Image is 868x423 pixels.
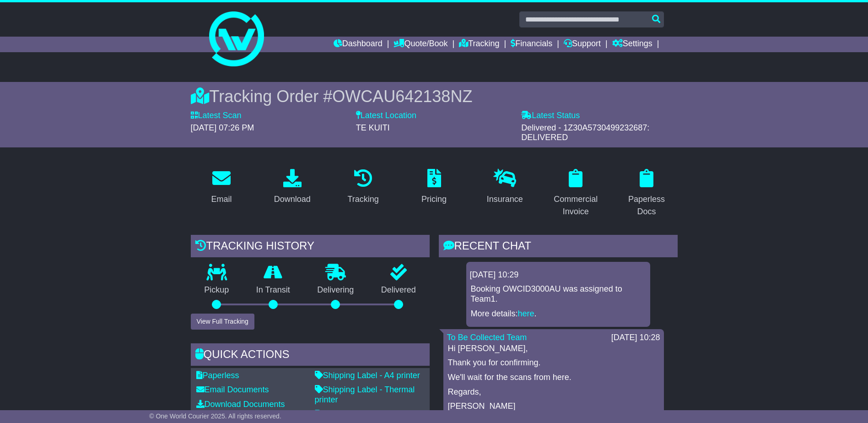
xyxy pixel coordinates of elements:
a: Settings [612,37,652,52]
a: Dashboard [334,37,383,52]
a: Pricing [415,166,453,209]
div: [DATE] 10:29 [470,270,647,280]
div: Tracking Order # [191,87,678,106]
a: Email Documents [196,385,269,394]
p: In Transit [243,285,304,295]
label: Latest Location [356,111,416,121]
div: Email [211,193,232,206]
p: Regards, [448,387,659,397]
div: Tracking history [191,235,430,260]
a: Shipping Label - A4 printer [315,371,420,380]
a: Insurance [481,166,529,209]
div: Download [274,193,311,206]
div: [DATE] 10:28 [611,333,660,343]
span: Delivered - 1Z30A5730499232687: DELIVERED [521,123,649,142]
div: Commercial Invoice [551,193,601,218]
a: Tracking [459,37,499,52]
p: Hi [PERSON_NAME], [448,344,659,354]
a: Original Address Label [315,410,404,419]
a: Financials [511,37,552,52]
div: Insurance [487,193,523,206]
span: © One World Courier 2025. All rights reserved. [149,412,281,420]
label: Latest Status [521,111,580,121]
a: Shipping Label - Thermal printer [315,385,415,404]
div: Quick Actions [191,343,430,368]
a: Support [564,37,601,52]
a: here [518,309,534,318]
a: Download Documents [196,400,285,409]
span: OWCAU642138NZ [332,87,472,106]
a: To Be Collected Team [447,333,527,342]
span: TE KUITI [356,123,390,132]
p: More details: . [471,309,646,319]
a: Quote/Book [394,37,447,52]
label: Latest Scan [191,111,242,121]
button: View Full Tracking [191,314,254,330]
p: Pickup [191,285,243,295]
a: Paperless Docs [616,166,678,221]
a: Email [205,166,237,209]
p: Booking OWCID3000AU was assigned to Team1. [471,284,646,304]
p: We'll wait for the scans from here. [448,373,659,383]
p: Delivered [367,285,430,295]
div: RECENT CHAT [439,235,678,260]
div: Pricing [421,193,447,206]
a: Download [268,166,317,209]
p: Delivering [304,285,368,295]
a: Tracking [341,166,384,209]
span: [DATE] 07:26 PM [191,123,254,132]
p: Thank you for confirming. [448,358,659,368]
div: Tracking [347,193,378,206]
a: Commercial Invoice [545,166,607,221]
a: Paperless [196,371,239,380]
p: [PERSON_NAME] [448,401,659,412]
div: Paperless Docs [622,193,672,218]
